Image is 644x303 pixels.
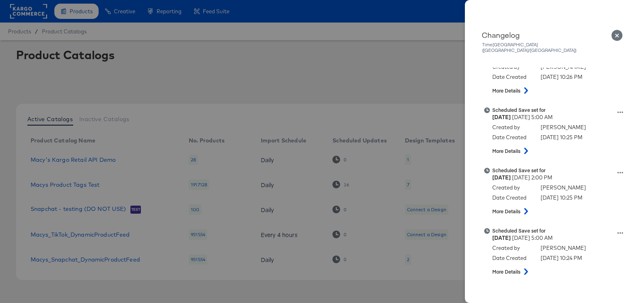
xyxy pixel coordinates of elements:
[492,148,520,155] strong: More Details
[492,227,545,234] strong: Scheduled Save set for
[541,194,582,202] div: [DATE] 10:25 PM
[492,235,511,241] strong: [DATE]
[492,87,520,94] strong: More Details
[541,124,586,131] div: [PERSON_NAME]
[492,184,533,192] div: Created by
[492,73,533,81] div: Date Created
[606,24,628,47] button: Close
[541,134,582,141] div: [DATE] 10:25 PM
[492,167,545,173] strong: Scheduled Save set for
[541,254,582,262] div: [DATE] 10:24 PM
[492,124,533,131] div: Created by
[492,174,627,181] div: [DATE] 2:00 PM
[492,107,545,113] strong: Scheduled Save set for
[492,268,520,275] strong: More Details
[492,234,627,242] div: [DATE] 5:00 AM
[492,244,533,252] div: Created by
[492,208,520,215] strong: More Details
[492,113,627,121] div: [DATE] 5:00 AM
[492,114,511,120] strong: [DATE]
[482,31,623,39] div: Changelog
[482,42,623,53] div: Time [GEOGRAPHIC_DATA] ([GEOGRAPHIC_DATA]/[GEOGRAPHIC_DATA])
[492,194,533,202] div: Date Created
[541,244,586,252] div: [PERSON_NAME]
[492,254,533,262] div: Date Created
[492,134,533,141] div: Date Created
[541,184,586,192] div: [PERSON_NAME]
[492,174,511,181] strong: [DATE]
[541,73,582,81] div: [DATE] 10:26 PM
